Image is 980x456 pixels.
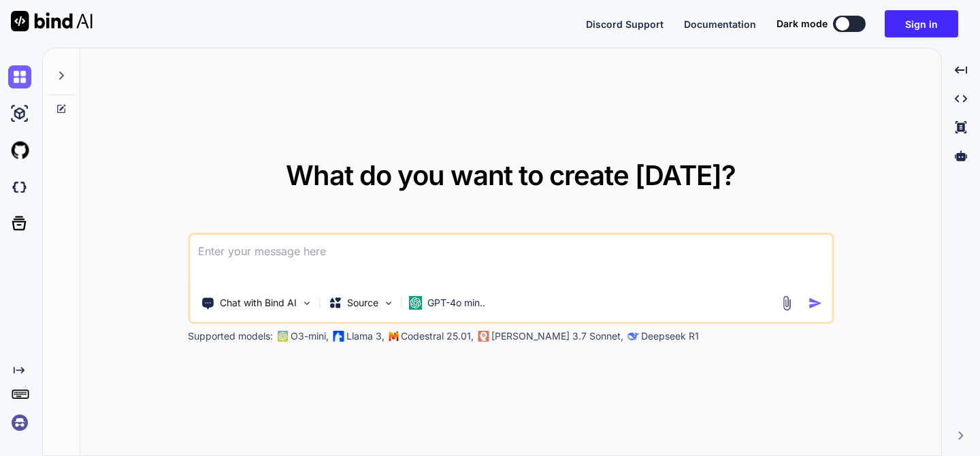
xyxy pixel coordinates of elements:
span: Discord Support [586,18,664,30]
img: icon [808,296,822,310]
img: attachment [779,295,794,311]
img: GPT-4 [277,331,288,342]
img: darkCloudIdeIcon [8,176,31,199]
img: signin [8,411,31,434]
img: Llama2 [333,331,344,342]
p: GPT-4o min.. [427,296,485,310]
p: Deepseek R1 [641,329,699,343]
img: Mistral-AI [389,331,398,341]
button: Sign in [885,10,958,37]
img: chat [8,65,31,88]
p: Supported models: [188,329,273,343]
p: Llama 3, [346,329,385,343]
img: ai-studio [8,102,31,125]
img: claude [627,331,638,342]
p: [PERSON_NAME] 3.7 Sonnet, [491,329,623,343]
img: GPT-4o mini [408,296,422,310]
span: Documentation [684,18,756,30]
img: githubLight [8,139,31,162]
p: Codestral 25.01, [401,329,474,343]
p: Chat with Bind AI [220,296,297,310]
button: Discord Support [586,17,664,31]
span: Dark mode [777,17,828,31]
button: Documentation [684,17,756,31]
span: What do you want to create [DATE]? [286,159,736,192]
p: Source [347,296,378,310]
img: Pick Tools [301,297,312,309]
img: Pick Models [382,297,394,309]
img: Bind AI [11,11,93,31]
img: claude [478,331,489,342]
p: O3-mini, [291,329,329,343]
